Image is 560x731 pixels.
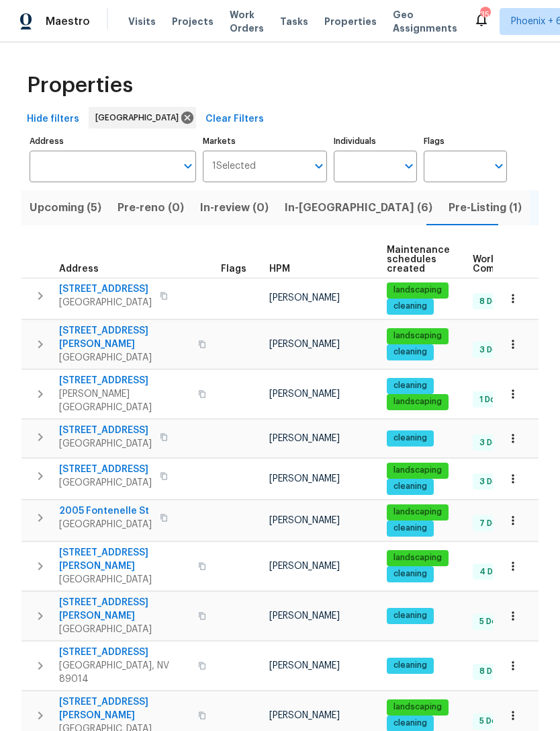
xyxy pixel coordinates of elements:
span: cleaning [388,610,432,621]
span: Pre-Listing (1) [449,198,522,217]
span: Work Order Completion [473,255,557,274]
span: [PERSON_NAME] [269,293,340,303]
button: Open [310,157,328,176]
span: [STREET_ADDRESS] [59,374,190,387]
button: Clear Filters [200,107,269,132]
label: Markets [203,137,328,145]
span: 1 Selected [212,161,256,172]
span: 5 Done [474,716,512,727]
span: [GEOGRAPHIC_DATA] [59,518,152,531]
span: [GEOGRAPHIC_DATA], NV 89014 [59,659,190,686]
span: cleaning [388,523,432,534]
span: [STREET_ADDRESS] [59,424,152,437]
span: HPM [269,264,290,274]
span: Properties [27,79,133,92]
span: Maestro [46,15,90,28]
span: [PERSON_NAME] [269,562,340,571]
span: 8 Done [474,666,513,677]
span: 3 Done [474,476,513,488]
span: cleaning [388,380,432,391]
span: landscaping [388,284,447,296]
span: In-[GEOGRAPHIC_DATA] (6) [285,198,432,217]
span: Pre-reno (0) [118,198,184,217]
span: [PERSON_NAME] [269,611,340,621]
span: cleaning [388,301,432,312]
button: Open [489,157,508,176]
span: [PERSON_NAME] [269,340,340,349]
span: [GEOGRAPHIC_DATA] [59,573,190,586]
span: [PERSON_NAME] [269,434,340,443]
span: landscaping [388,552,447,564]
span: 4 Done [474,566,514,578]
span: [STREET_ADDRESS][PERSON_NAME] [59,324,190,351]
span: cleaning [388,660,432,671]
span: 5 Done [474,616,512,627]
span: [STREET_ADDRESS] [59,463,152,476]
span: [GEOGRAPHIC_DATA] [59,623,190,636]
span: [STREET_ADDRESS][PERSON_NAME] [59,546,190,573]
span: cleaning [388,432,432,444]
span: Work Orders [230,8,264,35]
span: [PERSON_NAME] [269,661,340,670]
span: [GEOGRAPHIC_DATA] [95,111,184,124]
span: landscaping [388,506,447,518]
label: Address [30,137,196,145]
span: [PERSON_NAME] [269,474,340,484]
span: [STREET_ADDRESS][PERSON_NAME] [59,596,190,623]
span: cleaning [388,568,432,580]
span: [PERSON_NAME] [269,389,340,399]
span: 3 Done [474,344,513,356]
span: landscaping [388,465,447,476]
span: 7 Done [474,518,513,529]
button: Open [400,157,418,176]
span: In-review (0) [200,198,269,217]
span: [PERSON_NAME] [269,711,340,720]
span: [GEOGRAPHIC_DATA] [59,437,152,451]
button: Hide filters [21,107,85,132]
span: [STREET_ADDRESS] [59,646,190,659]
div: [GEOGRAPHIC_DATA] [89,107,196,128]
span: [STREET_ADDRESS] [59,282,152,296]
span: 8 Done [474,296,513,307]
span: [STREET_ADDRESS][PERSON_NAME] [59,695,190,722]
span: [PERSON_NAME] [269,516,340,525]
span: 3 Done [474,437,513,449]
span: [PERSON_NAME][GEOGRAPHIC_DATA] [59,387,190,414]
span: [GEOGRAPHIC_DATA] [59,476,152,490]
div: 35 [480,8,489,22]
span: 1 Done [474,394,511,406]
span: [GEOGRAPHIC_DATA] [59,296,152,309]
span: Properties [324,15,377,28]
span: cleaning [388,346,432,358]
span: Tasks [280,17,308,26]
span: [GEOGRAPHIC_DATA] [59,351,190,364]
span: Visits [128,15,156,28]
span: Hide filters [27,111,79,128]
span: cleaning [388,718,432,729]
span: landscaping [388,701,447,713]
span: Geo Assignments [393,8,457,35]
span: landscaping [388,396,447,408]
span: Projects [172,15,214,28]
span: Maintenance schedules created [387,245,450,274]
span: Clear Filters [205,111,264,128]
span: 2005 Fontenelle St [59,504,152,518]
button: Open [179,157,197,176]
label: Individuals [334,137,417,145]
label: Flags [424,137,507,145]
span: Address [59,264,99,274]
span: landscaping [388,330,447,342]
span: cleaning [388,481,432,492]
span: Upcoming (5) [30,198,101,217]
span: Flags [221,264,246,274]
